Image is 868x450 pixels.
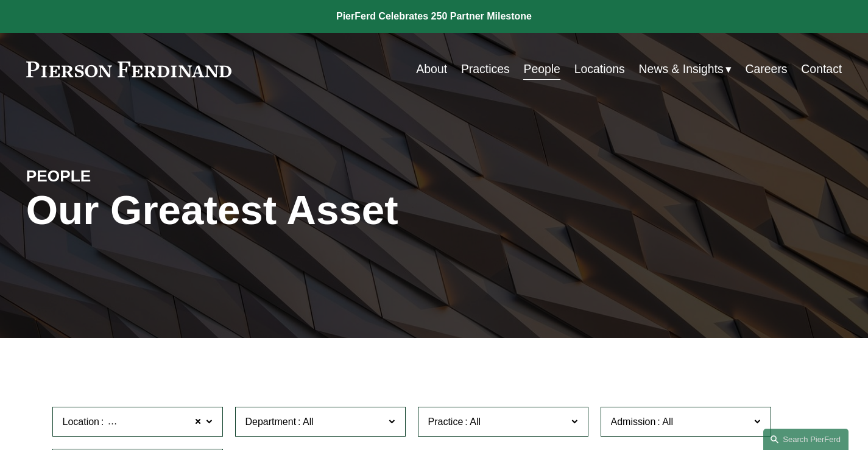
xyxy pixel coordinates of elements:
span: Location [63,417,100,427]
a: Search this site [763,429,849,450]
h4: PEOPLE [26,166,230,186]
a: Practices [461,57,510,81]
a: People [523,57,560,81]
a: folder dropdown [639,57,732,81]
span: Admission [611,417,656,427]
span: News & Insights [639,58,724,80]
span: Department [245,417,297,427]
span: [GEOGRAPHIC_DATA] [105,414,207,430]
h1: Our Greatest Asset [26,187,570,234]
a: Contact [801,57,842,81]
a: Careers [746,57,788,81]
a: Locations [574,57,625,81]
span: Practice [428,417,464,427]
a: About [416,57,447,81]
